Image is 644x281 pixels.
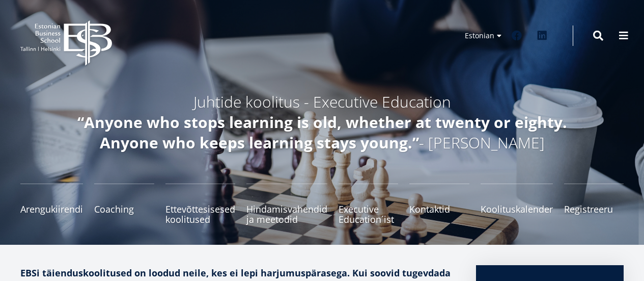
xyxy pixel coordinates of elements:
[77,112,567,153] em: “Anyone who stops learning is old, whether at twenty or eighty. Anyone who keeps learning stays y...
[94,184,154,224] a: Coaching
[481,204,553,214] span: Koolituskalender
[339,204,399,224] span: Executive Education´ist
[409,184,469,224] a: Kontaktid
[564,184,624,224] a: Registreeru
[409,204,469,214] span: Kontaktid
[52,92,592,112] h5: Juhtide koolitus - Executive Education
[564,204,624,214] span: Registreeru
[165,204,235,224] span: Ettevõttesisesed koolitused
[507,25,527,46] a: Facebook
[20,204,83,214] span: Arengukiirendi
[20,184,83,224] a: Arengukiirendi
[165,184,235,224] a: Ettevõttesisesed koolitused
[246,184,327,224] a: Hindamisvahendid ja meetodid
[481,184,553,224] a: Koolituskalender
[52,112,592,153] h5: - [PERSON_NAME]
[532,25,552,46] a: Linkedin
[94,204,154,214] span: Coaching
[246,204,327,224] span: Hindamisvahendid ja meetodid
[339,184,399,224] a: Executive Education´ist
